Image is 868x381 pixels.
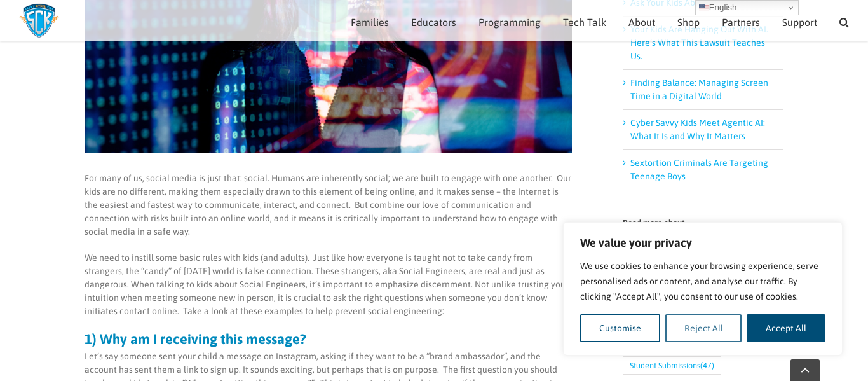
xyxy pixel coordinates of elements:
span: Educators [411,17,456,27]
p: We need to instill some basic rules with kids (and adults). Just like how everyone is taught not ... [85,251,572,318]
a: Student Submissions (47 items) [623,356,721,375]
button: Customise [580,314,660,342]
strong: 1) Why am I receiving this message? [85,331,306,347]
img: Savvy Cyber Kids Logo [19,3,59,38]
p: For many of us, social media is just that: social. Humans are inherently social; we are built to ... [85,172,572,239]
span: Support [782,17,817,27]
span: Programming [478,17,541,27]
button: Accept All [747,314,825,342]
span: Shop [677,17,700,27]
a: Your Kids Are Hanging Out With AI. Here’s What This Lawsuit Teaches Us. [630,24,768,61]
p: We use cookies to enhance your browsing experience, serve personalised ads or content, and analys... [580,258,825,304]
button: Reject All [665,314,742,342]
img: en [699,3,709,13]
span: About [628,17,655,27]
p: We value your privacy [580,235,825,251]
span: Families [351,17,389,27]
span: (47) [700,357,714,374]
span: Partners [722,17,760,27]
h4: Read more about… [623,219,783,227]
a: Sextortion Criminals Are Targeting Teenage Boys [630,158,768,181]
a: Finding Balance: Managing Screen Time in a Digital World [630,78,768,101]
span: Tech Talk [563,17,606,27]
a: Cyber Savvy Kids Meet Agentic AI: What It Is and Why It Matters [630,118,765,141]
